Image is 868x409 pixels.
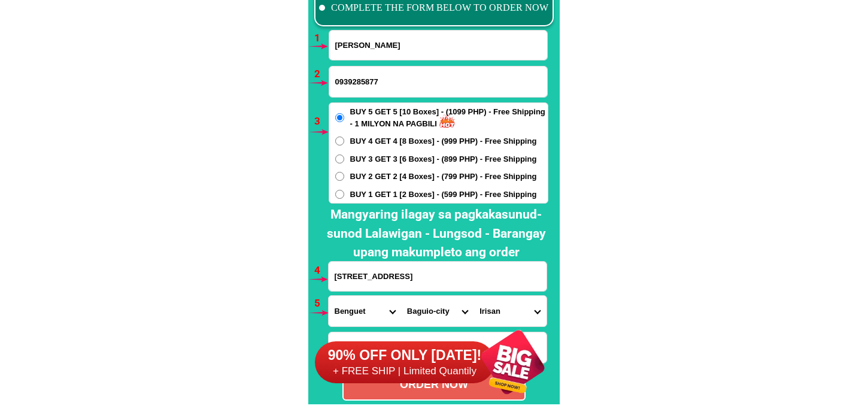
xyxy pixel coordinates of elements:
[314,296,328,311] h6: 5
[335,113,344,122] input: BUY 5 GET 5 [10 Boxes] - (1099 PHP) - Free Shipping - 1 MILYON NA PAGBILI
[350,171,537,183] span: BUY 2 GET 2 [4 Boxes] - (799 PHP) - Free Shipping
[350,189,537,201] span: BUY 1 GET 1 [2 Boxes] - (599 PHP) - Free Shipping
[335,154,344,163] input: BUY 3 GET 3 [6 Boxes] - (899 PHP) - Free Shipping
[318,205,554,262] h2: Mangyaring ilagay sa pagkakasunud-sunod Lalawigan - Lungsod - Barangay upang makumpleto ang order
[335,190,344,199] input: BUY 1 GET 1 [2 Boxes] - (599 PHP) - Free Shipping
[314,66,328,82] h6: 2
[314,31,328,46] h6: 1
[329,296,401,326] select: Select province
[329,262,547,291] input: Input address
[350,135,537,147] span: BUY 4 GET 4 [8 Boxes] - (999 PHP) - Free Shipping
[329,66,547,97] input: Input phone_number
[350,153,537,165] span: BUY 3 GET 3 [6 Boxes] - (899 PHP) - Free Shipping
[319,1,549,15] li: COMPLETE THE FORM BELOW TO ORDER NOW
[315,347,494,365] h6: 90% OFF ONLY [DATE]!
[315,365,494,378] h6: + FREE SHIP | Limited Quantily
[314,114,328,129] h6: 3
[401,296,474,326] select: Select district
[329,31,547,60] input: Input full_name
[314,263,328,278] h6: 4
[335,137,344,146] input: BUY 4 GET 4 [8 Boxes] - (999 PHP) - Free Shipping
[474,296,546,326] select: Select commune
[350,106,548,129] span: BUY 5 GET 5 [10 Boxes] - (1099 PHP) - Free Shipping - 1 MILYON NA PAGBILI
[335,172,344,181] input: BUY 2 GET 2 [4 Boxes] - (799 PHP) - Free Shipping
